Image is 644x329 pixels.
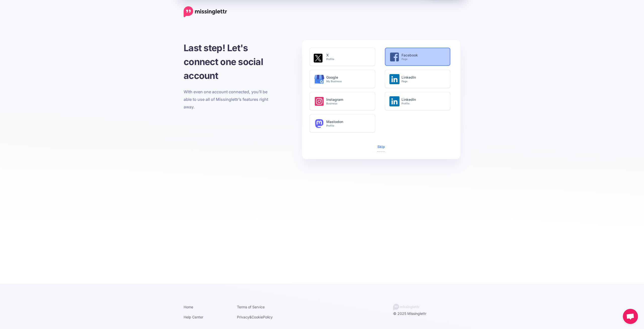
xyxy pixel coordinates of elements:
h6: X [326,53,370,61]
h6: Instagram [326,98,370,105]
h6: Facebook [401,53,445,61]
p: With even one account connected, you’ll be able to use all of Missinglettr’s features right away. [184,88,271,111]
small: Page [401,80,445,83]
img: google-business.svg [314,74,324,84]
a: FacebookPage [385,48,453,66]
small: My Business [326,80,370,83]
a: Terms of Service [237,305,265,309]
a: Help Center [184,315,203,319]
a: MastodonProfile [310,114,378,132]
h6: Google [326,75,370,83]
a: Cookie [252,315,263,319]
div: © 2025 Missinglettr [393,310,464,317]
a: LinkedInPage [385,70,453,88]
a: InstagramBusiness [310,92,378,110]
a: Home [184,305,193,309]
h6: LinkedIn [401,75,445,83]
li: & Policy [237,314,283,320]
a: Skip [377,144,385,149]
a: XProfile [310,48,378,66]
a: GoogleMy Business [310,70,378,88]
img: twitter-square.png [314,54,323,63]
a: คำแนะนำเมื่อวางเมาส์เหนือปุ่มเปิด [623,309,638,324]
small: Profile [326,57,370,61]
small: Profile [401,102,445,105]
small: Business [326,102,370,105]
a: LinkedInProfile [385,92,453,110]
a: Home [184,6,227,17]
small: Profile [326,124,370,127]
h6: Mastodon [326,120,370,127]
a: Privacy [237,315,249,319]
h6: LinkedIn [401,98,445,105]
span: Last step! Let's connect one social account [184,42,263,81]
small: Page [401,57,445,61]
